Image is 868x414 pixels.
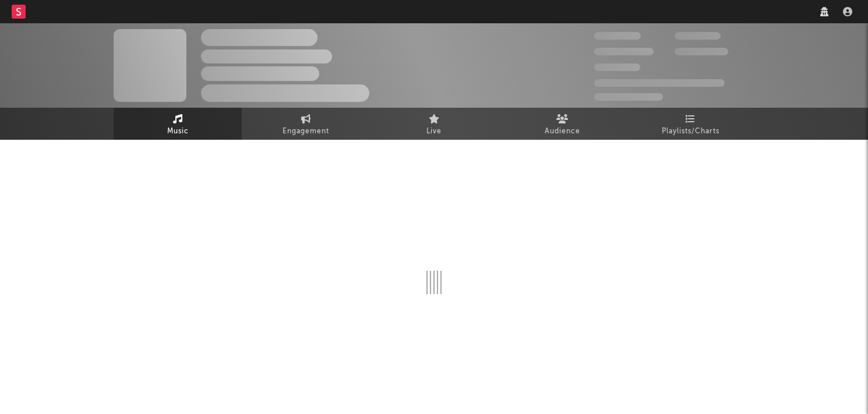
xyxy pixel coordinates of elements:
a: Playlists/Charts [626,108,754,140]
span: 1,000,000 [675,48,728,55]
a: Music [114,108,242,140]
span: Music [167,125,189,139]
span: 50,000,000 [594,48,654,55]
span: 100,000 [594,63,640,71]
span: Live [426,125,442,139]
span: Engagement [283,125,329,139]
a: Audience [498,108,626,140]
a: Engagement [242,108,370,140]
span: 50,000,000 Monthly Listeners [594,79,725,87]
span: Jump Score: 85.0 [594,93,663,101]
a: Live [370,108,498,140]
span: Playlists/Charts [662,125,719,139]
span: Audience [545,125,580,139]
span: 300,000 [594,32,641,40]
span: 100,000 [675,32,721,40]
